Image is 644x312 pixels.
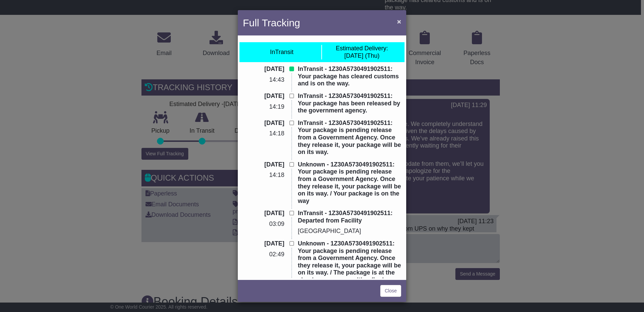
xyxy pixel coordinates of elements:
p: 03:09 [243,220,284,228]
p: Unknown - 1Z30A5730491902511: Your package is pending release from a Government Agency. Once they... [298,240,401,291]
p: 14:19 [243,103,284,111]
p: [DATE] [243,240,284,248]
p: InTransit - 1Z30A5730491902511: Your package has cleared customs and is on the way. [298,66,401,87]
p: InTransit - 1Z30A5730491902511: Your package has been released by the government agency. [298,93,401,114]
p: [GEOGRAPHIC_DATA] [298,228,401,235]
p: 14:18 [243,130,284,137]
p: [DATE] [243,210,284,217]
p: 02:49 [243,251,284,258]
span: Estimated Delivery: [336,45,388,52]
span: × [397,18,401,25]
p: [DATE] [243,120,284,127]
p: [DATE] [243,66,284,73]
p: InTransit - 1Z30A5730491902511: Departed from Facility [298,210,401,224]
p: [DATE] [243,93,284,100]
p: Unknown - 1Z30A5730491902511: Your package is pending release from a Government Agency. Once they... [298,161,401,205]
p: 14:18 [243,172,284,179]
a: Close [380,285,401,297]
div: InTransit [270,49,293,56]
div: [DATE] (Thu) [336,45,388,59]
p: 14:43 [243,76,284,84]
p: [DATE] [243,161,284,168]
button: Close [394,15,405,28]
p: InTransit - 1Z30A5730491902511: Your package is pending release from a Government Agency. Once th... [298,120,401,156]
h4: Full Tracking [243,15,300,30]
